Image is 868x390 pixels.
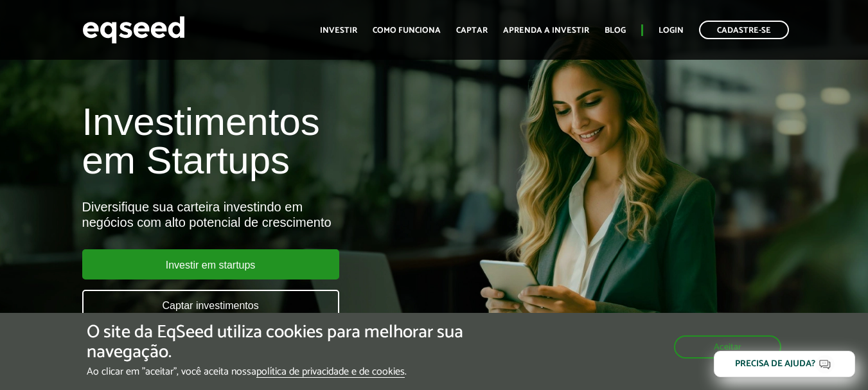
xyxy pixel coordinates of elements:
img: EqSeed [82,13,185,47]
a: Captar investimentos [82,290,339,320]
div: Diversifique sua carteira investindo em negócios com alto potencial de crescimento [82,199,497,230]
a: política de privacidade e de cookies [256,367,405,378]
a: Investir [320,26,357,35]
h1: Investimentos em Startups [82,103,497,180]
a: Login [659,26,684,35]
button: Aceitar [674,335,781,359]
a: Aprenda a investir [503,26,589,35]
a: Como funciona [373,26,441,35]
p: Ao clicar em "aceitar", você aceita nossa . [87,366,503,378]
a: Cadastre-se [699,21,789,39]
a: Captar [456,26,488,35]
a: Investir em startups [82,249,339,279]
h5: O site da EqSeed utiliza cookies para melhorar sua navegação. [87,323,503,362]
a: Blog [605,26,626,35]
